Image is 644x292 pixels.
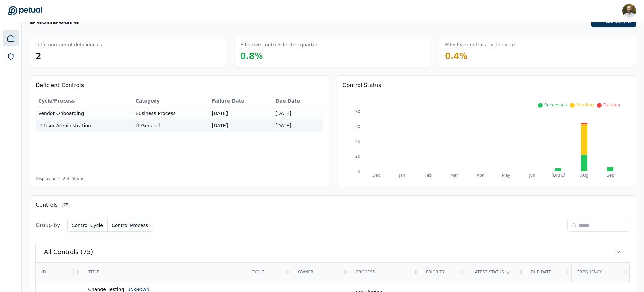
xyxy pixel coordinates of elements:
tspan: Dec [372,173,380,178]
h3: Deficient Controls [35,81,323,89]
tspan: Mar [450,173,458,178]
span: Failures [603,102,620,107]
span: 0.8 % [240,51,263,61]
span: Displaying 1– 2 of 2 items [35,176,84,181]
tspan: Jan [399,173,405,178]
th: Cycle/Process [35,95,133,107]
tspan: 20 [355,154,360,159]
tspan: 40 [355,139,360,144]
div: Due Date [525,263,563,281]
tspan: Sep [606,173,614,178]
h3: Effective controls for the year [445,41,515,48]
span: All Controls (75) [44,247,93,257]
div: Process [351,263,411,281]
th: Failure Date [209,95,273,107]
h3: Total number of deficiencies [35,41,102,48]
div: Title [83,263,245,281]
td: [DATE] [209,119,273,132]
td: IT User Administration [35,119,133,132]
tspan: Apr [477,173,484,178]
button: Control Cycle [67,219,108,232]
div: Priority [421,263,458,281]
h3: Effective controls for the quarter [240,41,318,48]
tspan: 60 [355,124,360,129]
h3: Control Status [343,81,630,89]
tspan: May [502,173,510,178]
div: ID [36,263,74,281]
a: Dashboard [3,30,19,46]
span: 0.4 % [445,51,468,61]
div: Frequency [572,263,621,281]
th: Category [133,95,209,107]
tspan: 80 [355,109,360,114]
td: IT General [133,119,209,132]
td: Vendor Onboarding [35,107,133,120]
span: 75 [61,202,71,208]
span: Group by: [35,221,62,229]
div: Owner [292,263,341,281]
td: [DATE] [272,119,323,132]
img: David Coulombe [622,4,636,18]
tspan: 0 [358,169,360,174]
span: 2 [35,51,41,61]
tspan: [DATE] [551,173,565,178]
th: Due Date [272,95,323,107]
span: Successes [544,102,567,107]
div: Latest Status [467,263,516,281]
button: Control Process [108,219,152,232]
tspan: Aug [580,173,588,178]
a: SOC 1 Reports [3,49,18,64]
td: [DATE] [209,107,273,120]
tspan: Jun [529,173,535,178]
a: Go to Dashboard [8,6,42,16]
td: Business Process [133,107,209,120]
button: All Controls (75) [36,242,630,262]
span: Pending [576,102,594,107]
tspan: Feb [424,173,431,178]
h3: Controls [35,201,58,209]
td: [DATE] [272,107,323,120]
div: Cycle [246,263,283,281]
